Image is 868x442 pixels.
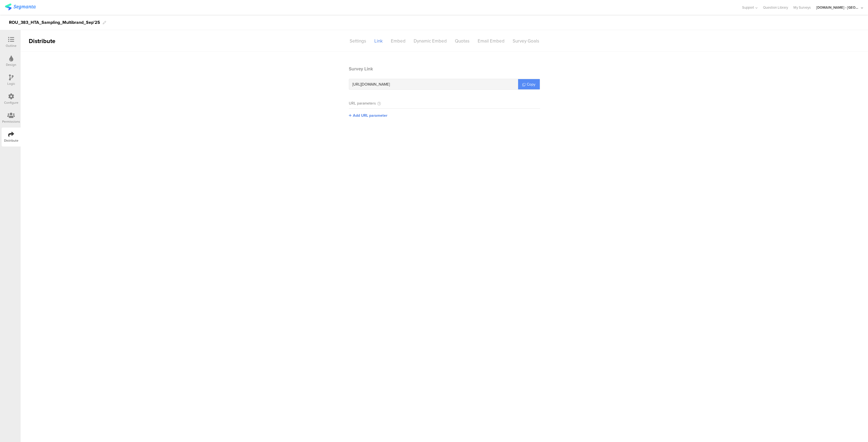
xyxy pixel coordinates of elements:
[349,100,376,106] div: URL parameters
[474,36,509,46] div: Email Embed
[4,100,18,105] div: Configure
[349,66,540,72] header: Survey Link
[353,113,387,118] span: Add URL parameter
[346,36,370,46] div: Settings
[7,81,15,86] div: Logic
[352,82,390,87] span: [URL][DOMAIN_NAME]
[349,113,387,118] button: Add URL parameter
[509,36,543,46] div: Survey Goals
[6,43,17,48] div: Outline
[451,36,474,46] div: Quotas
[527,82,535,87] span: Copy
[410,36,451,46] div: Dynamic Embed
[370,36,387,46] div: Link
[816,5,860,10] div: [DOMAIN_NAME] - [GEOGRAPHIC_DATA]
[21,37,83,45] div: Distribute
[5,4,36,10] img: segmanta logo
[4,138,18,143] div: Distribute
[387,36,410,46] div: Embed
[2,119,20,124] div: Permissions
[9,18,100,27] div: ROU_383_HTA_Sampling_Multibrand_Sep'25
[6,62,16,67] div: Design
[742,5,754,10] span: Support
